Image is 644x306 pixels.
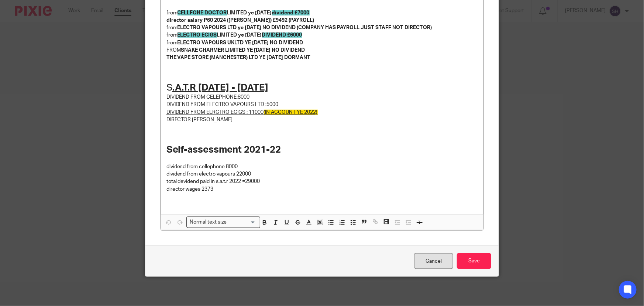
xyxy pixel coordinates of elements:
[166,163,478,170] p: dividend from cellephone 8000
[178,10,310,16] strong: LIMITED ye [DATE]
[178,33,217,38] span: ELECTRO ECIGS
[166,24,478,31] p: from
[414,253,453,269] a: Cancel
[166,93,478,101] p: DIVIDEND FROM CELEPHONE:8000
[166,9,478,17] p: from
[166,178,478,185] p: total devidend paid in s.a.t.r 2022 =29000
[166,18,314,23] strong: director salary P60 2024 ([PERSON_NAME]) £9492 (PAYROLL)
[264,110,318,115] span: (IN ACCOUNT YE 2022)
[229,218,256,226] input: Search for option
[172,83,269,92] u: .A.T.R [DATE] - [DATE]
[166,101,478,108] p: DIVIDEND FROM ELECTRO VAPOURS LTD :5000
[262,33,302,38] span: DIVIDEND £6000
[166,55,311,60] strong: THE VAPE STORE (MANCHESTER) LTD YE [DATE] DORMANT
[178,25,432,30] strong: ELECTRO VAPOURS LTD ye [DATE] NO DIVIDEND (COMPANY HAS PAYROLL JUST STAFF NOT DIRECTOR)
[166,47,478,54] p: FROM
[188,218,228,226] span: Normal text size
[166,82,478,93] h1: S
[166,116,478,123] p: DIRECTOR [PERSON_NAME]
[181,48,305,53] strong: SNAKE CHARMER LIMITED YE [DATE] NO DIVIDEND
[457,253,491,269] input: Save
[166,145,281,154] strong: Self-assessment 2021-22
[186,217,260,228] div: Search for option
[178,10,227,16] span: CELLFONE DOCTOR
[272,10,310,16] span: dividend £7000
[166,110,318,115] u: DIVIDEND FROM ELRCTRO ECIGS : 11000
[178,40,303,45] strong: ELECTRO VAPOURS UKLTD YE [DATE] NO DIVIDEND
[166,39,478,47] p: from
[178,33,302,38] strong: LIMITED ye [DATE]
[166,31,478,39] p: from
[166,170,478,178] p: dividend from electro vapours 22000
[166,186,478,193] p: director wages 2373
